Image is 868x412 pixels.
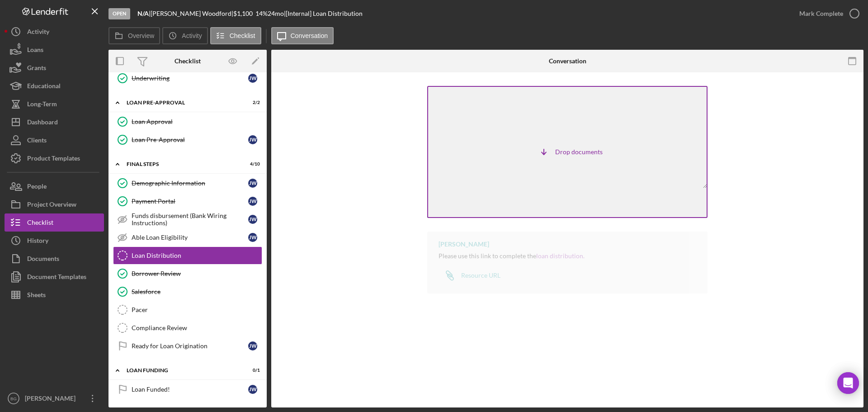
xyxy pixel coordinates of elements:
div: Checklist [175,57,201,65]
a: UnderwritingJW [113,69,262,87]
div: Conversation [549,57,586,65]
div: Compliance Review [132,324,262,331]
div: [PERSON_NAME] Woodford | [151,10,233,17]
div: [PERSON_NAME] [23,389,81,410]
div: J W [248,385,257,394]
a: Payment PortalJW [113,192,262,210]
label: Conversation [291,32,328,39]
label: Activity [182,32,202,39]
div: Open Intercom Messenger [837,372,859,394]
a: Loan Funded!JW [113,380,262,398]
div: J W [248,341,257,350]
b: N/A [137,9,149,17]
div: Underwriting [132,75,248,82]
div: Loan Funding [127,368,237,373]
div: Project Overview [27,195,76,216]
div: J W [248,215,257,224]
div: Demographic Information [132,180,248,187]
div: J W [248,233,257,242]
div: Resource URL [461,272,500,279]
a: Compliance Review [113,319,262,337]
button: Overview [108,27,160,44]
div: Payment Portal [132,198,248,205]
div: Loan Pre-Approval [127,100,237,105]
div: [PERSON_NAME] [439,241,489,248]
a: Demographic InformationJW [113,174,262,192]
a: Salesforce [113,283,262,301]
button: Dashboard [5,113,104,131]
a: Clients [5,131,104,149]
button: Project Overview [5,195,104,213]
div: Loans [27,41,43,61]
button: Document Templates [5,268,104,286]
button: Documents [5,250,104,268]
div: Sheets [27,286,46,306]
button: Mark Complete [790,5,863,23]
button: Activity [162,27,208,44]
button: Educational [5,77,104,95]
div: People [27,177,47,198]
a: Borrower Review [113,265,262,283]
div: Long-Term [27,95,57,115]
div: Funds disbursement (Bank Wiring Instructions) [132,212,248,227]
button: Sheets [5,286,104,304]
text: BG [10,396,17,401]
div: Educational [27,77,61,97]
div: Salesforce [132,288,262,295]
label: Overview [128,32,154,39]
button: Activity [5,23,104,41]
div: Borrower Review [132,270,262,277]
a: Loan Pre-ApprovalJW [113,131,262,149]
a: Checklist [5,213,104,232]
button: BG[PERSON_NAME] [5,389,104,407]
div: 24 mo [268,10,284,17]
div: Ready for Loan Origination [132,342,248,350]
div: Drop documents [427,86,708,218]
div: Pacer [132,306,262,313]
button: Checklist [210,27,261,44]
a: Resource URL [439,266,500,284]
div: J W [248,135,257,144]
div: Product Templates [27,149,80,170]
a: Loan Distribution [113,246,262,265]
div: J W [248,74,257,83]
a: Funds disbursement (Bank Wiring Instructions)JW [113,210,262,228]
div: Loan Funded! [132,386,248,393]
button: Conversation [271,27,334,44]
a: loan distribution. [536,252,585,260]
div: Please use this link to complete the [439,252,585,260]
div: 0 / 1 [244,368,260,373]
div: Activity [27,23,49,43]
button: Long-Term [5,95,104,113]
div: | [137,10,151,17]
a: Grants [5,59,104,77]
a: Ready for Loan OriginationJW [113,337,262,355]
button: People [5,177,104,195]
div: Mark Complete [799,5,843,23]
div: Checklist [27,213,53,234]
a: Loan Approval [113,113,262,131]
div: J W [248,197,257,206]
div: Able Loan Eligibility [132,234,248,241]
div: 2 / 2 [244,100,260,105]
button: History [5,232,104,250]
div: J W [248,179,257,188]
a: Able Loan EligibilityJW [113,228,262,246]
span: $1,100 [233,9,253,17]
div: Grants [27,59,46,79]
div: Documents [27,250,59,270]
button: Loans [5,41,104,59]
div: 4 / 10 [244,161,260,167]
div: Loan Distribution [132,252,262,259]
